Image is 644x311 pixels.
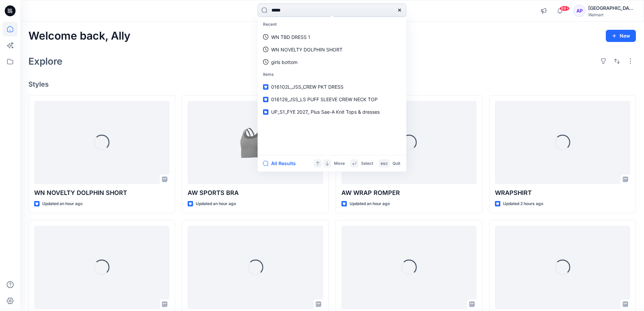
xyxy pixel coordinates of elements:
p: WN NOVELTY DOLPHIN SHORT [271,46,342,53]
p: girls bottom [271,59,297,66]
p: Updated 2 hours ago [503,200,543,207]
a: 016102L_JSS_CREW PKT DRESS [259,81,405,93]
span: 016129_JSS_LS PUFF SLEEVE CREW NECK TOP [271,96,378,102]
p: Updated an hour ago [350,200,390,207]
div: [GEOGRAPHIC_DATA] [588,4,636,12]
h2: Welcome back, Ally [28,30,130,42]
p: Recent [259,18,405,31]
p: WN NOVELTY DOLPHIN SHORT [34,188,169,198]
p: WN TBD DRESS 1 [271,34,310,41]
h2: Explore [28,56,63,67]
p: Updated an hour ago [196,200,236,207]
a: girls bottom [259,56,405,68]
p: Move [334,160,345,167]
a: WN TBD DRESS 1 [259,31,405,43]
span: 99+ [559,6,570,11]
span: 016102L_JSS_CREW PKT DRESS [271,84,343,90]
p: AW SPORTS BRA [188,188,323,198]
button: All Results [263,159,300,168]
a: AW SPORTS BRA [188,101,323,184]
button: New [606,30,636,42]
p: WRAPSHIRT [495,188,630,198]
p: AW WRAP ROMPER [341,188,477,198]
p: Quit [392,160,400,167]
a: UP_S1_FYE 2027_ Plus Sae-A Knit Tops & dresses [259,106,405,118]
h4: Styles [28,80,636,88]
p: Select [361,160,373,167]
a: 016129_JSS_LS PUFF SLEEVE CREW NECK TOP [259,93,405,106]
div: AP [573,5,586,17]
p: Items [259,68,405,81]
p: esc [381,160,388,167]
div: Walmart [588,12,636,17]
a: WN NOVELTY DOLPHIN SHORT [259,43,405,56]
p: Updated an hour ago [42,200,82,207]
span: UP_S1_FYE 2027_ Plus Sae-A Knit Tops & dresses [271,109,380,115]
